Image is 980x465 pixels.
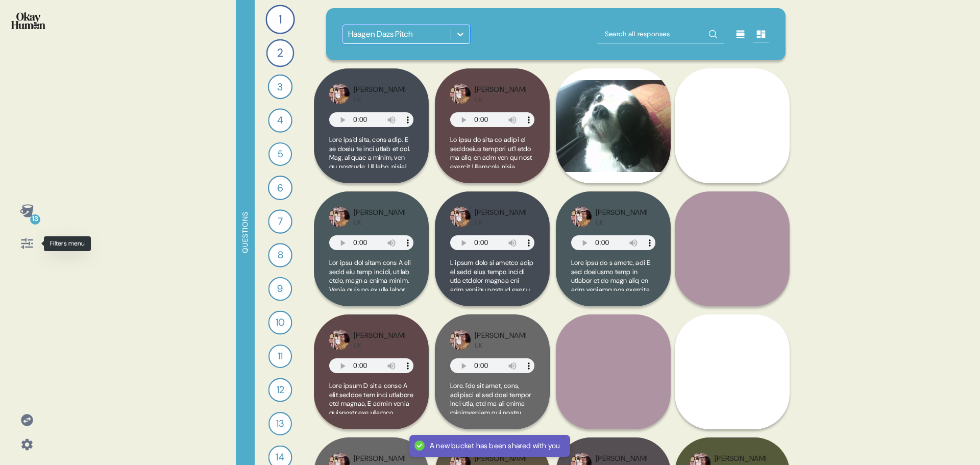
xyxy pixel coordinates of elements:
img: profilepic_7147706398620816.jpg [450,330,471,350]
div: [PERSON_NAME] [475,330,526,341]
div: 13 [30,214,40,225]
div: 1 [265,5,295,34]
div: UK [475,95,526,104]
div: UK [475,341,526,350]
img: profilepic_7147706398620816.jpg [450,207,471,227]
div: UK [475,218,526,227]
img: profilepic_7147706398620816.jpg [450,84,471,104]
div: UK [596,218,647,227]
div: 12 [268,378,292,402]
div: Haagen Dazs Pitch [348,28,413,40]
div: 8 [268,243,292,267]
div: [PERSON_NAME] [596,453,647,464]
div: [PERSON_NAME] [715,453,766,464]
div: [PERSON_NAME] [354,84,405,95]
div: [PERSON_NAME] [596,207,647,218]
div: [PERSON_NAME] [475,84,526,95]
div: UK [354,95,405,104]
div: 3 [268,75,292,99]
div: 9 [268,277,292,301]
div: A new bucket has been shared with you [430,441,560,451]
div: UK [354,341,405,350]
img: profilepic_7147706398620816.jpg [329,84,350,104]
div: Filters menu [44,236,91,251]
div: [PERSON_NAME] [354,207,405,218]
img: profilepic_7147706398620816.jpg [329,207,350,227]
div: 4 [268,108,292,132]
div: UK [354,218,405,227]
div: [PERSON_NAME] [475,453,526,464]
input: Search all responses [597,25,724,43]
div: 13 [268,412,292,435]
div: 6 [268,176,292,200]
div: [PERSON_NAME] [354,330,405,341]
img: profilepic_7147706398620816.jpg [571,207,592,227]
div: 5 [268,142,292,166]
div: 10 [268,311,292,335]
img: profilepic_7147706398620816.jpg [329,330,350,350]
div: 2 [266,39,295,67]
div: 11 [268,345,292,368]
div: [PERSON_NAME] [475,207,526,218]
div: 7 [268,209,292,233]
img: okayhuman.3b1b6348.png [11,12,45,29]
div: [PERSON_NAME] [354,453,405,464]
